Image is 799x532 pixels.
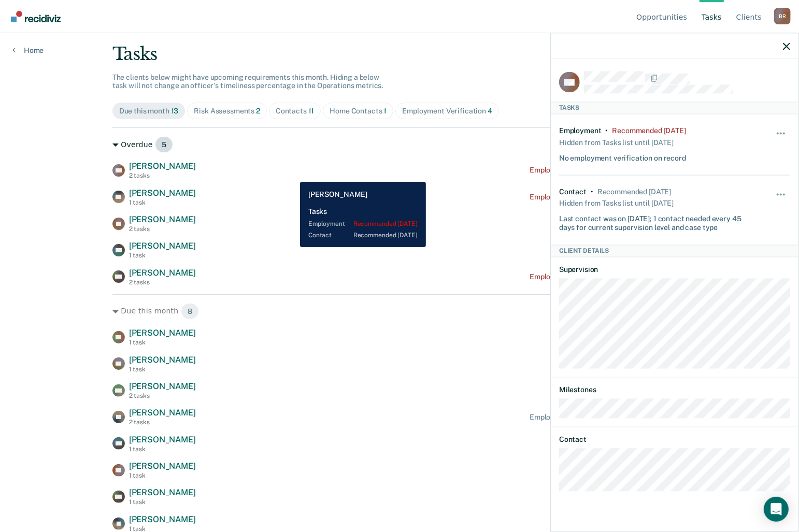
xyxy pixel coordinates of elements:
[129,172,196,179] div: 2 tasks
[559,196,674,211] div: Hidden from Tasks list until [DATE]
[129,472,196,479] div: 1 task
[129,279,196,286] div: 2 tasks
[129,339,196,346] div: 1 task
[559,435,790,444] dt: Contact
[129,366,196,373] div: 1 task
[330,107,387,116] div: Home Contacts
[129,252,196,259] div: 1 task
[129,328,196,338] span: [PERSON_NAME]
[488,107,492,115] span: 4
[551,245,798,257] div: Client Details
[129,214,196,224] span: [PERSON_NAME]
[194,107,260,116] div: Risk Assessments
[774,8,791,24] div: B R
[112,44,687,65] div: Tasks
[530,166,687,175] div: Employment Verification recommended [DATE]
[530,413,687,422] div: Employment Verification recommended [DATE]
[129,514,196,524] span: [PERSON_NAME]
[402,107,492,116] div: Employment Verification
[530,193,687,202] div: Employment Verification recommended [DATE]
[559,386,790,395] dt: Milestones
[764,497,789,522] div: Open Intercom Messenger
[129,461,196,471] span: [PERSON_NAME]
[383,107,387,115] span: 1
[11,11,61,22] img: Recidiviz
[256,107,260,115] span: 2
[774,8,791,24] button: Profile dropdown button
[612,127,686,136] div: Recommended 3 years ago
[119,107,179,116] div: Due this month
[276,107,315,116] div: Contacts
[129,498,196,506] div: 1 task
[129,419,196,426] div: 2 tasks
[551,102,798,114] div: Tasks
[129,355,196,365] span: [PERSON_NAME]
[308,107,315,115] span: 11
[129,487,196,497] span: [PERSON_NAME]
[559,150,686,163] div: No employment verification on record
[112,303,687,320] div: Due this month
[559,211,752,233] div: Last contact was on [DATE]; 1 contact needed every 45 days for current supervision level and case...
[112,73,383,90] span: The clients below might have upcoming requirements this month. Hiding a below task will not chang...
[559,135,674,150] div: Hidden from Tasks list until [DATE]
[606,127,608,136] div: •
[12,46,44,55] a: Home
[171,107,179,115] span: 13
[597,188,671,196] div: Recommended in 19 days
[129,241,196,251] span: [PERSON_NAME]
[129,268,196,278] span: [PERSON_NAME]
[530,272,687,281] div: Employment Verification recommended [DATE]
[181,303,199,320] span: 8
[559,188,587,196] div: Contact
[129,392,196,399] div: 2 tasks
[129,161,196,171] span: [PERSON_NAME]
[129,381,196,391] span: [PERSON_NAME]
[129,188,196,198] span: [PERSON_NAME]
[129,435,196,444] span: [PERSON_NAME]
[559,127,602,136] div: Employment
[129,445,196,453] div: 1 task
[112,136,687,153] div: Overdue
[129,408,196,418] span: [PERSON_NAME]
[591,188,593,196] div: •
[559,266,790,275] dt: Supervision
[129,199,196,206] div: 1 task
[129,225,196,233] div: 2 tasks
[155,136,173,153] span: 5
